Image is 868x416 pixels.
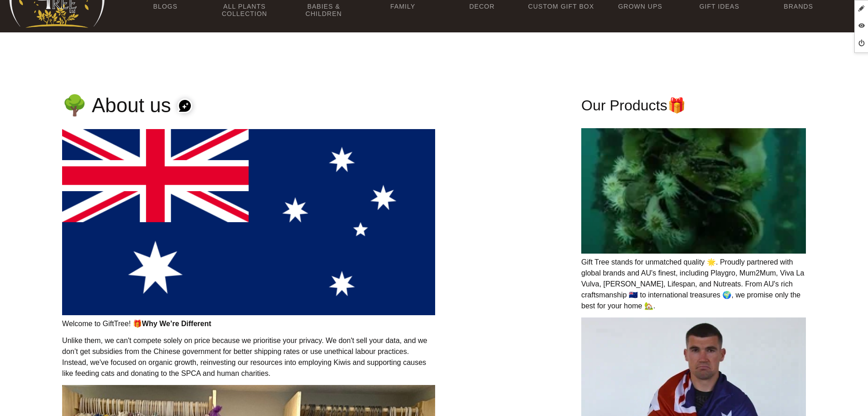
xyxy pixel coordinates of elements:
[62,335,435,379] p: Unlike them, we can't compete solely on price because we prioritise your privacy. We don't sell y...
[62,94,435,116] h1: 🌳 About us
[62,129,435,329] p: Welcome to GiftTree! 🎁
[581,257,806,312] p: Gift Tree stands for unmatched quality 🌟. Proudly partnered with global brands and AU's finest, i...
[581,94,806,116] h2: Our Products🎁
[142,320,211,328] strong: Why We’re Different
